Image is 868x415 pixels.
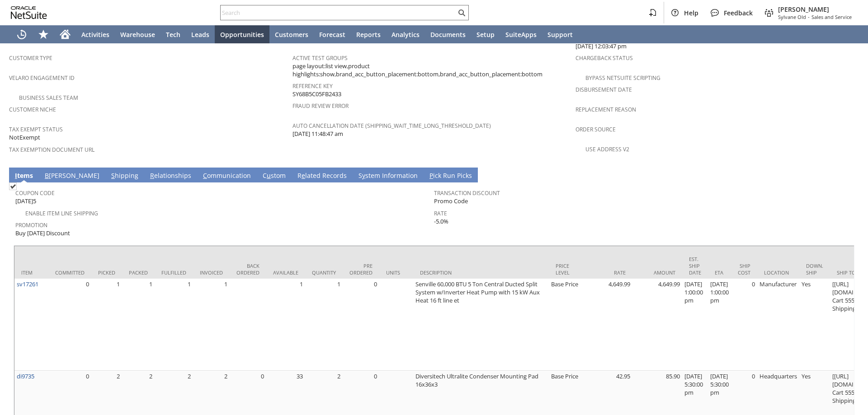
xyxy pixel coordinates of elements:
a: Unrolled view on [843,169,854,180]
a: Active Test Groups [292,54,348,62]
span: [PERSON_NAME] [778,5,852,14]
span: Support [547,30,573,39]
div: Committed [55,269,85,276]
span: Sylvane Old [778,14,806,20]
span: u [267,171,271,180]
div: Est. Ship Date [689,256,701,276]
div: Ship Cost [738,262,750,276]
span: P [429,171,433,180]
span: Opportunities [220,30,264,39]
div: Invoiced [200,269,223,276]
span: I [15,171,17,180]
div: Available [273,269,298,276]
a: Reports [351,25,386,43]
a: di9735 [17,372,34,380]
span: - [808,14,810,20]
a: Replacement reason [576,106,636,113]
a: Tax Exemption Document URL [9,146,94,154]
a: Coupon Code [15,189,55,197]
a: Chargeback Status [576,54,633,62]
span: [DATE]5 [15,197,36,205]
span: B [45,171,49,180]
a: Leads [186,25,215,43]
a: Tech [160,25,186,43]
div: Fulfilled [161,269,186,276]
div: Amount [639,269,675,276]
a: Reference Key [292,82,333,90]
td: [DATE] 1:00:00 pm [708,279,731,371]
a: Setup [471,25,500,43]
a: Support [542,25,578,43]
td: 1 [91,279,122,371]
a: Promotion [15,221,47,229]
a: Warehouse [115,25,160,43]
a: Rate [434,210,447,217]
td: 1 [155,279,193,371]
div: Down. Ship [806,262,823,276]
a: Disbursement Date [576,86,632,93]
div: Picked [98,269,115,276]
span: y [362,171,365,180]
td: 1 [193,279,230,371]
div: Rate [590,269,626,276]
span: SuiteApps [505,30,537,39]
svg: logo [11,6,47,19]
a: Documents [425,25,471,43]
td: 0 [343,279,379,371]
a: Fraud Review Error [292,102,349,110]
span: Help [684,9,698,17]
td: 1 [305,279,343,371]
span: [DATE] 11:48:47 am [292,130,343,138]
td: 4,649.99 [632,279,682,371]
div: Item [21,269,42,276]
span: R [150,171,154,180]
span: [DATE] 12:03:47 pm [576,42,627,51]
svg: Recent Records [16,29,27,40]
div: Location [764,269,793,276]
td: [DATE] 1:00:00 pm [682,279,708,371]
span: Warehouse [120,30,155,39]
a: Use Address V2 [585,145,629,153]
a: Tax Exempt Status [9,126,63,133]
img: Checked [9,182,17,190]
span: Leads [191,30,209,39]
a: Velaro Engagement ID [9,74,75,82]
div: Price Level [556,262,576,276]
span: Forecast [319,30,345,39]
a: Bypass NetSuite Scripting [585,74,660,82]
span: C [203,171,207,180]
input: Search [221,7,456,18]
a: Custom [260,171,288,181]
div: Description [420,269,542,276]
a: Business Sales Team [19,94,78,102]
td: 4,649.99 [583,279,632,371]
span: Buy [DATE] Discount [15,229,70,238]
td: Yes [799,279,830,371]
a: Home [54,25,76,43]
span: Customers [275,30,308,39]
a: Enable Item Line Shipping [25,210,98,217]
span: Promo Code [434,197,468,205]
svg: Search [456,7,467,18]
a: Pick Run Picks [427,171,474,181]
a: Recent Records [11,25,33,43]
span: Documents [430,30,466,39]
td: 0 [731,279,757,371]
td: Senville 60,000 BTU 5 Ton Central Ducted Split System w/Inverter Heat Pump with 15 kW Aux Heat 16... [413,279,549,371]
svg: Home [60,29,71,40]
td: 1 [266,279,305,371]
a: Items [13,171,35,181]
span: Reports [356,30,381,39]
span: Feedback [724,9,753,17]
a: Activities [76,25,115,43]
span: Activities [81,30,109,39]
span: -5.0% [434,217,448,226]
a: Opportunities [215,25,269,43]
svg: Shortcuts [38,29,49,40]
div: Units [386,269,406,276]
a: Customers [269,25,314,43]
a: sv17261 [17,280,38,288]
div: Back Ordered [236,262,259,276]
td: Manufacturer [757,279,799,371]
span: e [302,171,305,180]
